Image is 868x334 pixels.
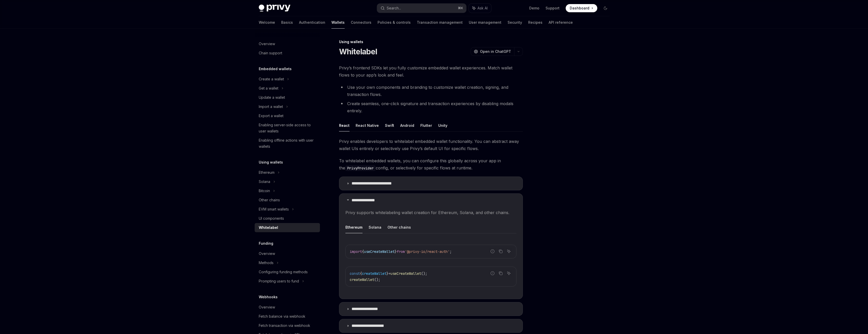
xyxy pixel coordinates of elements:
[360,271,362,276] span: {
[395,249,397,254] span: }
[259,269,308,275] div: Configuring funding methods
[506,248,512,255] button: Ask AI
[281,16,293,29] a: Basics
[259,240,273,246] h5: Funding
[259,251,275,257] div: Overview
[417,16,463,29] a: Transaction management
[391,271,421,276] span: useCreateWallet
[351,16,371,29] a: Connectors
[364,249,395,254] span: useCreateWallet
[255,303,320,312] a: Overview
[386,271,388,276] span: }
[362,271,386,276] span: createWallet
[259,137,317,150] div: Enabling offline actions with user wallets
[566,4,597,12] a: Dashboard
[601,4,610,12] button: Toggle dark mode
[259,104,283,110] div: Import a wallet
[546,6,560,11] a: Support
[339,193,523,299] details: **** **** *****Privy supports whitelabeling wallet creation for Ethereum, Solana, and other chain...
[369,221,381,233] button: Solana
[362,249,364,254] span: {
[259,197,280,203] div: Other chains
[259,94,285,101] div: Update a wallet
[387,5,401,11] div: Search...
[259,169,275,176] div: Ethereum
[259,215,284,221] div: UI components
[259,188,270,194] div: Bitcoin
[570,6,589,11] span: Dashboard
[471,47,514,56] button: Open in ChatGPT
[255,48,320,58] a: Chain support
[374,277,380,282] span: ();
[259,304,275,310] div: Overview
[458,6,463,10] span: ⌘ K
[255,111,320,120] a: Export a wallet
[255,39,320,48] a: Overview
[420,119,432,131] button: Flutter
[259,179,270,185] div: Solana
[255,267,320,277] a: Configuring funding methods
[255,321,320,330] a: Fetch transaction via webhook
[549,16,573,29] a: API reference
[259,225,278,231] div: Whitelabel
[259,50,282,56] div: Chain support
[259,159,283,165] h5: Using wallets
[339,84,523,98] li: Use your own components and branding to customize wallet creation, signing, and transaction flows.
[489,248,496,255] button: Report incorrect code
[339,47,377,56] h1: Whitelabel
[339,157,523,171] span: To whitelabel embedded wallets, you can configure this globally across your app in the config, or...
[397,249,405,254] span: from
[388,271,391,276] span: =
[345,209,516,216] span: Privy supports whitelabeling wallet creation for Ethereum, Solana, and other chains.
[255,93,320,102] a: Update a wallet
[405,249,450,254] span: '@privy-io/react-auth'
[477,6,488,11] span: Ask AI
[508,16,522,29] a: Security
[356,119,379,131] button: React Native
[259,76,284,82] div: Create a wallet
[255,195,320,205] a: Other chains
[387,221,411,233] button: Other chains
[497,248,504,255] button: Copy the contents from the code block
[377,4,466,13] button: Search...⌘K
[528,16,542,29] a: Recipes
[255,214,320,223] a: UI components
[259,66,292,72] h5: Embedded wallets
[529,6,539,11] a: Demo
[331,16,345,29] a: Wallets
[259,294,278,300] h5: Webhooks
[259,85,278,91] div: Get a wallet
[259,41,275,47] div: Overview
[255,136,320,151] a: Enabling offline actions with user wallets
[259,122,317,134] div: Enabling server-side access to user wallets
[469,4,491,13] button: Ask AI
[497,270,504,277] button: Copy the contents from the code block
[259,5,290,12] img: dark logo
[421,271,427,276] span: ();
[350,271,360,276] span: const
[259,323,310,329] div: Fetch transaction via webhook
[259,113,283,119] div: Export a wallet
[450,249,452,254] span: ;
[255,223,320,232] a: Whitelabel
[350,277,374,282] span: createWallet
[259,16,275,29] a: Welcome
[255,249,320,258] a: Overview
[255,120,320,136] a: Enabling server-side access to user wallets
[299,16,325,29] a: Authentication
[378,16,411,29] a: Policies & controls
[438,119,447,131] button: Unity
[339,138,523,152] span: Privy enables developers to whitelabel embedded wallet functionality. You can abstract away walle...
[469,16,501,29] a: User management
[339,39,523,44] div: Using wallets
[345,165,376,171] code: PrivyProvider
[350,249,362,254] span: import
[259,313,305,319] div: Fetch balance via webhook
[339,100,523,114] li: Create seamless, one-click signature and transaction experiences by disabling modals entirely.
[339,119,349,131] button: React
[385,119,394,131] button: Swift
[506,270,512,277] button: Ask AI
[400,119,414,131] button: Android
[255,312,320,321] a: Fetch balance via webhook
[259,206,289,212] div: EVM smart wallets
